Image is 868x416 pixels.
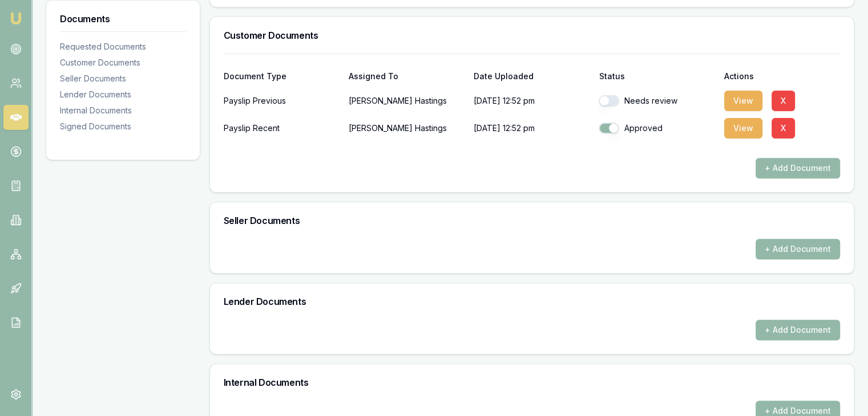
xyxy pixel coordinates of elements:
h3: Documents [60,14,186,23]
p: [DATE] 12:52 pm [474,89,590,112]
p: [DATE] 12:52 pm [474,117,590,140]
img: emu-icon-u.png [9,11,23,25]
h3: Customer Documents [224,31,840,40]
h3: Lender Documents [224,297,840,306]
div: Assigned To [349,72,465,80]
div: Payslip Recent [224,117,340,140]
div: Requested Documents [60,41,186,52]
div: Document Type [224,72,340,80]
div: Status [599,72,714,80]
h3: Seller Documents [224,216,840,225]
h3: Internal Documents [224,378,840,387]
button: + Add Document [756,239,840,259]
button: X [772,91,795,111]
p: [PERSON_NAME] Hastings [349,117,465,140]
div: Seller Documents [60,73,186,84]
p: [PERSON_NAME] Hastings [349,89,465,112]
button: + Add Document [756,158,840,178]
div: Actions [724,72,840,80]
div: Payslip Previous [224,89,340,112]
button: + Add Document [756,320,840,340]
div: Customer Documents [60,57,186,68]
div: Approved [599,123,714,134]
div: Internal Documents [60,105,186,116]
div: Date Uploaded [474,72,590,80]
div: Signed Documents [60,121,186,132]
div: Needs review [599,95,714,107]
button: View [724,91,762,111]
div: Lender Documents [60,89,186,100]
button: X [772,118,795,138]
button: View [724,118,762,138]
